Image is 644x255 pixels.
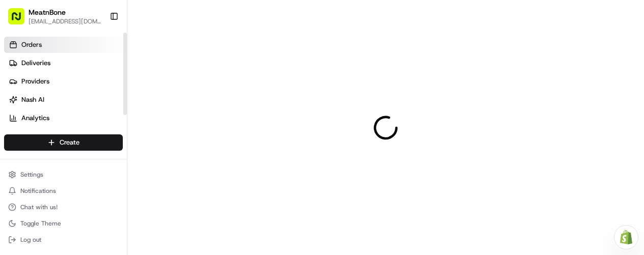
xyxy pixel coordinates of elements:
button: MeatnBone [29,7,66,17]
span: Knowledge Base [20,147,78,157]
span: Pylon [101,172,123,180]
span: Analytics [21,114,49,123]
span: Chat with us! [20,203,58,211]
a: 📗Knowledge Base [6,143,82,161]
span: Deliveries [21,59,50,68]
button: Settings [4,167,123,182]
span: Toggle Theme [20,219,61,228]
button: MeatnBone[EMAIL_ADDRESS][DOMAIN_NAME] [4,4,105,29]
span: Notifications [20,187,56,195]
span: Log out [20,236,41,244]
button: Toggle Theme [4,216,123,231]
a: 💻API Documentation [82,143,168,161]
button: Create [4,134,123,151]
button: Chat with us! [4,200,123,214]
input: Clear [26,65,168,76]
img: 1736555255976-a54dd68f-1ca7-489b-9aae-adbdc363a1c4 [10,97,29,115]
span: Providers [21,77,49,86]
span: Settings [20,171,43,179]
a: Orders [4,37,127,53]
img: Nash [10,10,31,30]
button: Log out [4,233,123,247]
span: Nash AI [21,95,44,104]
div: Start new chat [35,97,167,107]
div: We're available if you need us! [35,107,129,115]
button: Start new chat [173,100,185,112]
span: API Documentation [96,147,164,157]
button: Notifications [4,184,123,198]
a: Deliveries [4,55,127,71]
p: Welcome 👋 [10,40,185,56]
a: Providers [4,73,127,90]
button: [EMAIL_ADDRESS][DOMAIN_NAME] [29,17,101,25]
span: Orders [21,40,42,49]
a: Analytics [4,110,127,126]
a: Nash AI [4,92,127,108]
div: 💻 [86,148,94,156]
div: 📗 [10,148,18,156]
a: Powered byPylon [72,172,123,180]
span: Create [60,138,79,147]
